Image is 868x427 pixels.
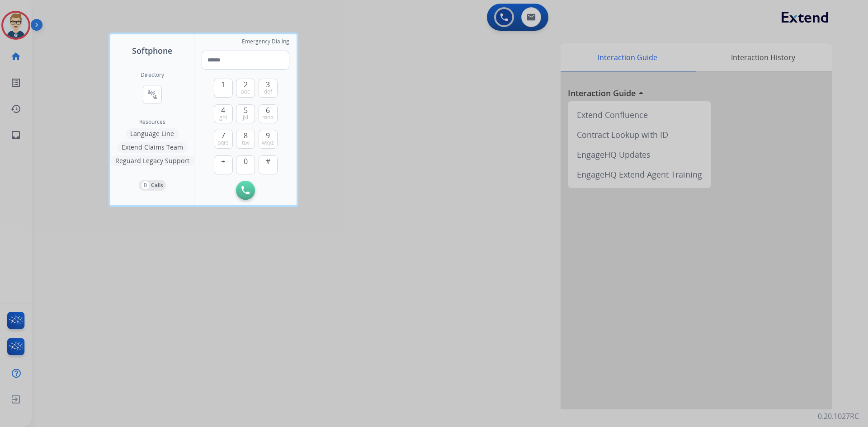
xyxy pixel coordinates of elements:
span: 6 [266,105,270,116]
button: 8tuv [236,130,255,149]
span: + [221,156,225,167]
button: 6mno [259,104,278,123]
span: def [264,88,272,95]
p: Calls [151,181,163,189]
span: Softphone [132,44,172,57]
span: 2 [244,79,248,90]
span: wxyz [262,139,274,146]
span: 5 [244,105,248,116]
span: 8 [244,130,248,141]
button: 3def [259,79,278,98]
span: 9 [266,130,270,141]
span: Emergency Dialing [242,38,289,45]
span: 7 [221,130,225,141]
span: pqrs [217,139,229,146]
span: jkl [243,114,248,121]
button: 0 [236,155,255,174]
button: 7pqrs [214,130,233,149]
button: 2abc [236,79,255,98]
span: 0 [244,156,248,167]
span: 3 [266,79,270,90]
button: + [214,155,233,174]
span: tuv [242,139,250,146]
button: # [259,155,278,174]
button: 5jkl [236,104,255,123]
button: 9wxyz [259,130,278,149]
span: # [266,156,270,167]
button: 1 [214,79,233,98]
span: ghi [219,114,227,121]
button: Language Line [126,128,179,139]
p: 0.20.1027RC [818,411,859,422]
button: 0Calls [139,180,166,191]
button: Extend Claims Team [117,142,188,153]
button: 4ghi [214,104,233,123]
span: 1 [221,79,225,90]
img: call-button [241,186,250,194]
p: 0 [142,181,149,189]
mat-icon: connect_without_contact [147,89,158,100]
h2: Directory [141,71,164,79]
span: abc [241,88,250,95]
span: Resources [139,118,165,126]
span: 4 [221,105,225,116]
button: Reguard Legacy Support [111,155,194,166]
span: mno [262,114,274,121]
